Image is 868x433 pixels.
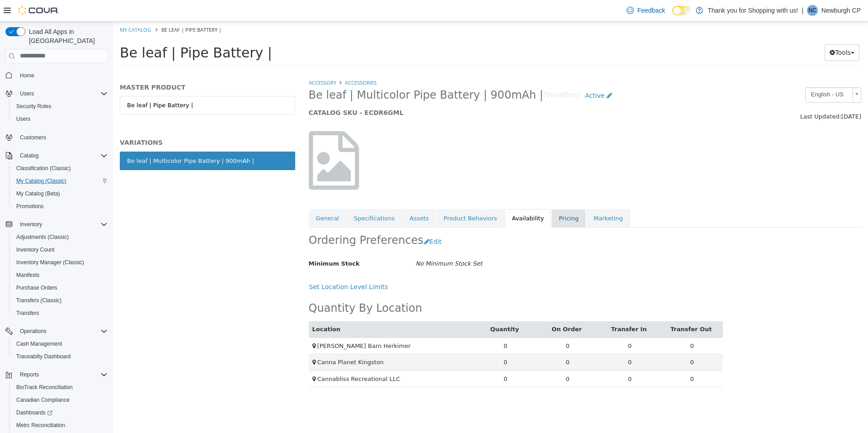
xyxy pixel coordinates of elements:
a: General [196,187,233,206]
span: Inventory Manager (Classic) [13,257,108,268]
span: [PERSON_NAME] Barn Herkimer [204,321,298,328]
a: English - US [692,66,748,81]
a: Metrc Reconciliation [13,420,69,431]
button: My Catalog (Beta) [9,187,111,200]
button: Tools [712,23,746,39]
button: Manifests [9,269,111,281]
span: Adjustments (Classic) [16,233,69,241]
span: Active [472,70,491,77]
button: Location [199,303,229,312]
button: Operations [16,326,50,337]
span: Users [16,115,30,123]
button: Inventory Manager (Classic) [9,256,111,269]
a: Quantity [377,304,408,311]
button: Operations [2,325,111,338]
a: Feedback [623,1,669,19]
td: 0 [486,333,548,349]
button: Security Roles [9,100,111,113]
span: [DATE] [728,91,748,98]
span: Operations [20,328,47,335]
i: No Minimum Stock Set [302,238,369,245]
span: My Catalog (Classic) [13,176,108,186]
a: Inventory Count [13,244,58,255]
span: Users [20,90,34,97]
span: Reports [16,369,108,380]
td: 0 [548,316,610,333]
span: Cash Management [16,340,62,347]
a: Manifests [13,270,43,281]
button: Canadian Compliance [9,394,111,406]
div: Newburgh CP [807,5,818,16]
span: BioTrack Reconciliation [13,382,108,393]
span: Last Updated: [687,91,728,98]
span: Metrc Reconciliation [13,420,108,431]
span: Transfers (Classic) [16,297,61,304]
td: 0 [361,349,424,366]
span: Inventory Manager (Classic) [16,259,84,266]
button: Transfers (Classic) [9,294,111,307]
a: Transfers (Classic) [13,295,65,306]
button: Inventory Count [9,243,111,256]
span: My Catalog (Beta) [16,190,60,197]
button: Promotions [9,200,111,213]
a: Promotions [13,201,47,212]
p: | [802,5,803,16]
button: Reports [2,368,111,381]
button: Users [9,113,111,125]
span: My Catalog (Beta) [13,188,108,199]
span: Users [16,88,108,99]
button: Adjustments (Classic) [9,231,111,243]
span: Canadian Compliance [16,396,70,404]
a: Canadian Compliance [13,395,73,405]
a: Availability [392,187,438,206]
button: Users [16,88,38,99]
input: Dark Mode [672,6,691,15]
span: Customers [16,132,108,143]
span: Catalog [20,152,38,159]
span: Security Roles [16,103,51,110]
span: Traceabilty Dashboard [16,353,71,360]
span: Be leaf | Multicolor Pipe Battery | 900mAh | [196,67,430,81]
span: Be leaf | Pipe Battery | [7,23,159,39]
h5: MASTER PRODUCT [7,62,182,70]
button: Inventory [16,219,46,230]
span: Cash Management [13,338,108,349]
td: 0 [361,316,424,333]
span: Inventory Count [13,244,108,255]
span: Transfers [16,309,39,317]
td: 0 [548,349,610,366]
a: Assets [289,187,323,206]
span: Feedback [637,6,665,15]
td: 0 [424,316,486,333]
button: Home [2,69,111,82]
span: Inventory [20,221,42,228]
a: Transfers [13,308,42,319]
h2: Ordering Preferences [196,212,311,226]
span: Manifests [13,270,108,281]
span: Transfers (Classic) [13,295,108,306]
a: Adjustments (Classic) [13,232,72,243]
a: Purchase Orders [13,282,61,293]
button: Cash Management [9,338,111,350]
a: Dashboards [9,406,111,419]
span: Transfers [13,308,108,319]
p: Newburgh CP [821,5,861,16]
span: Operations [16,326,108,337]
h5: CATALOG SKU - ECDR6GML [196,87,607,95]
p: Thank you for Shopping with us! [708,5,798,16]
span: Users [13,114,108,124]
span: Manifests [16,271,39,279]
span: BioTrack Reconciliation [16,384,73,391]
a: Customers [16,132,50,143]
span: English - US [693,66,736,80]
td: 0 [424,349,486,366]
span: Purchase Orders [13,282,108,293]
button: My Catalog (Classic) [9,175,111,187]
a: Dashboards [13,407,56,418]
a: My Catalog (Classic) [13,176,70,186]
a: BioTrack Reconciliation [13,382,76,393]
a: On Order [439,304,471,311]
button: Inventory [2,218,111,231]
span: Load All Apps in [GEOGRAPHIC_DATA] [25,27,108,45]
